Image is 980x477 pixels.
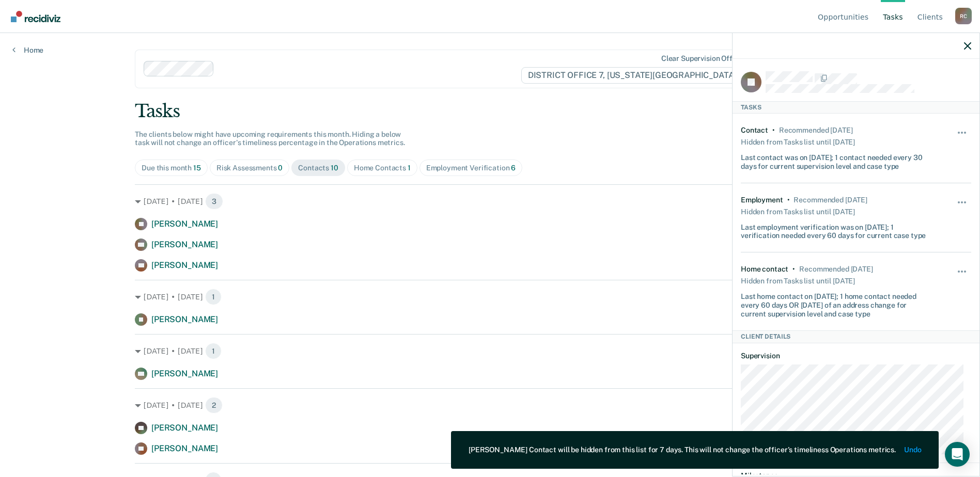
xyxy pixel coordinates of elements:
[794,196,867,204] div: Recommended in 2 days
[469,446,896,454] div: [PERSON_NAME] Contact will be hidden from this list for 7 days. This will not change the officer'...
[661,54,749,63] div: Clear supervision officers
[11,11,60,22] img: Recidiviz
[904,446,921,454] button: Undo
[741,149,933,171] div: Last contact was on [DATE]; 1 contact needed every 30 days for current supervision level and case...
[741,265,788,274] div: Home contact
[792,265,795,274] div: •
[135,397,845,414] div: [DATE] • [DATE]
[331,164,338,172] span: 10
[216,164,283,172] div: Risk Assessments
[741,135,855,149] div: Hidden from Tasks list until [DATE]
[511,164,516,172] span: 6
[426,164,516,172] div: Employment Verification
[799,265,873,274] div: Recommended in 24 days
[955,8,972,24] button: Profile dropdown button
[733,101,979,114] div: Tasks
[205,397,223,414] span: 2
[135,130,405,147] span: The clients below might have upcoming requirements this month. Hiding a below task will not chang...
[741,352,971,360] dt: Supervision
[772,126,775,135] div: •
[205,193,223,210] span: 3
[278,164,283,172] span: 0
[12,45,43,55] a: Home
[193,164,201,172] span: 15
[741,288,933,318] div: Last home contact on [DATE]; 1 home contact needed every 60 days OR [DATE] of an address change f...
[151,219,218,229] span: [PERSON_NAME]
[151,369,218,378] span: [PERSON_NAME]
[733,330,979,343] div: Client Details
[779,126,852,135] div: Recommended today
[408,164,411,172] span: 1
[298,164,338,172] div: Contacts
[135,343,845,359] div: [DATE] • [DATE]
[135,289,845,305] div: [DATE] • [DATE]
[151,423,218,433] span: [PERSON_NAME]
[741,204,855,219] div: Hidden from Tasks list until [DATE]
[205,343,222,359] span: 1
[741,274,855,288] div: Hidden from Tasks list until [DATE]
[945,442,970,467] div: Open Intercom Messenger
[151,443,218,453] span: [PERSON_NAME]
[955,8,972,24] div: R C
[521,67,751,84] span: DISTRICT OFFICE 7, [US_STATE][GEOGRAPHIC_DATA]
[135,101,845,122] div: Tasks
[741,196,783,204] div: Employment
[151,240,218,249] span: [PERSON_NAME]
[205,289,222,305] span: 1
[354,164,411,172] div: Home Contacts
[151,314,218,324] span: [PERSON_NAME]
[151,260,218,270] span: [PERSON_NAME]
[787,196,790,204] div: •
[135,193,845,210] div: [DATE] • [DATE]
[741,219,933,241] div: Last employment verification was on [DATE]; 1 verification needed every 60 days for current case ...
[142,164,201,172] div: Due this month
[741,126,768,135] div: Contact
